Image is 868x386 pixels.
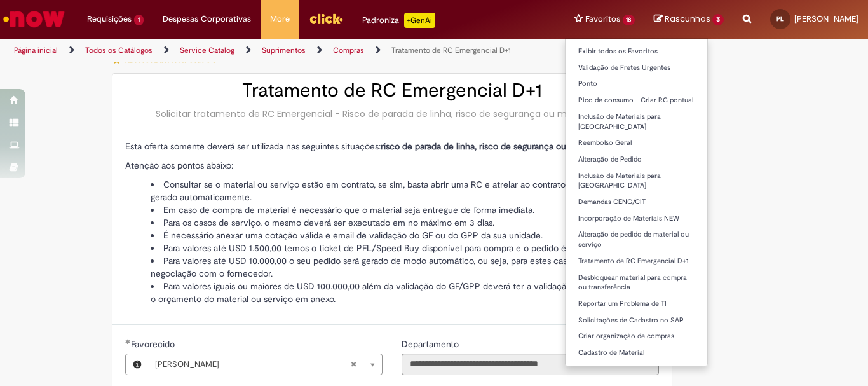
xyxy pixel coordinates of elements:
[566,77,708,91] a: Ponto
[163,13,251,25] span: Despesas Corporativas
[776,15,784,23] span: PL
[87,13,132,25] span: Requisições
[585,13,620,25] span: Favoritos
[270,13,290,25] span: More
[566,254,708,268] a: Tratamento de RC Emergencial D+1
[1,6,67,32] img: ServiceNow
[262,45,306,55] a: Suprimentos
[566,153,708,167] a: Alteração de Pedido
[180,45,234,55] a: Service Catalog
[125,107,659,120] div: Solicitar tratamento de RC Emergencial - Risco de parada de linha, risco de segurança ou meio amb...
[125,339,131,344] span: Obrigatório Preenchido
[391,45,511,55] a: Tratamento de RC Emergencial D+1
[566,362,708,376] a: Cadastro de Material
[125,55,216,65] span: Adicionar a Favoritos
[566,195,708,209] a: Demandas CENG/CIT
[566,61,708,75] a: Validação de Fretes Urgentes
[134,15,144,25] span: 1
[10,39,569,62] ul: Trilhas de página
[125,80,659,101] h2: Tratamento de RC Emergencial D+1
[149,354,382,375] a: [PERSON_NAME]Limpar campo Favorecido
[566,314,708,327] a: Solicitações de Cadastro no SAP
[151,203,659,216] li: Em caso de compra de material é necessário que o material seja entregue de forma imediata.
[566,110,708,134] a: Inclusão de Materiais para [GEOGRAPHIC_DATA]
[566,45,708,59] a: Exibir todos os Favoritos
[566,329,708,343] a: Criar organização de compras
[794,13,858,24] span: [PERSON_NAME]
[566,228,708,251] a: Alteração de pedido de material ou serviço
[623,15,635,25] span: 18
[566,169,708,193] a: Inclusão de Materiais para [GEOGRAPHIC_DATA]
[402,354,659,375] input: Departamento
[131,338,177,350] span: Necessários - Favorecido
[665,13,710,25] span: Rascunhos
[151,216,659,229] li: Para os casos de serviço, o mesmo deverá ser executado em no máximo em 3 dias.
[566,93,708,107] a: Pico de consumo - Criar RC pontual
[381,141,628,152] strong: risco de parada de linha, risco de segurança ou meio ambiente
[155,354,350,375] span: [PERSON_NAME]
[566,297,708,311] a: Reportar um Problema de TI
[566,136,708,150] a: Reembolso Geral
[126,354,149,375] button: Favorecido, Visualizar este registro Paulo Marcelo Lira
[362,13,435,28] div: Padroniza
[151,229,659,242] li: É necessário anexar uma cotação válida e email de validação do GF ou do GPP da sua unidade.
[565,38,709,366] ul: Favoritos
[404,13,435,28] p: +GenAi
[654,13,724,25] a: Rascunhos
[151,242,659,254] li: Para valores até USD 1.500,00 temos o ticket de PFL/Speed Buy disponível para compra e o pedido é...
[566,212,708,226] a: Incorporação de Materiais NEW
[402,338,461,350] label: Somente leitura - Departamento
[125,140,659,153] p: Esta oferta somente deverá ser utilizada nas seguintes situações: .
[566,346,708,360] a: Cadastro de Material
[151,178,659,203] li: Consultar se o material ou serviço estão em contrato, se sim, basta abrir uma RC e atrelar ao con...
[125,159,659,172] p: Atenção aos pontos abaixo:
[309,9,343,28] img: click_logo_yellow_360x200.png
[333,45,364,55] a: Compras
[344,354,363,375] abbr: Limpar campo Favorecido
[151,280,659,305] li: Para valores iguais ou maiores de USD 100.000,00 além da validação do GF/GPP deverá ter a validaç...
[85,45,153,55] a: Todos os Catálogos
[712,14,724,25] span: 3
[14,45,58,55] a: Página inicial
[566,271,708,294] a: Desbloquear material para compra ou transferência
[402,338,461,350] span: Somente leitura - Departamento
[151,254,659,280] li: Para valores até USD 10.000,00 o seu pedido será gerado de modo automático, ou seja, para estes c...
